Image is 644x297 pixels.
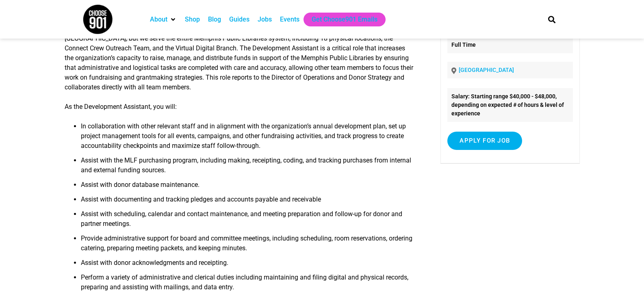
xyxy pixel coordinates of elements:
[81,258,415,273] li: Assist with donor acknowledgments and receipting.
[81,273,415,297] li: Perform a variety of administrative and clerical duties including maintaining and filing digital ...
[81,121,415,156] li: In collaboration with other relevant staff and in alignment with the organization’s annual develo...
[81,156,415,180] li: Assist with the MLF purchasing program, including making, receipting, coding, and tracking purcha...
[447,88,572,122] li: Salary: Starting range $40,000 - $48,000, depending on expected # of hours & level of experience
[146,13,534,26] nav: Main nav
[447,37,572,53] p: Full Time
[459,67,514,73] a: [GEOGRAPHIC_DATA]
[81,195,415,209] li: Assist with documenting and tracking pledges and accounts payable and receivable
[312,15,377,24] a: Get Choose901 Emails
[65,14,415,92] p: The Memphis Library Foundation is a nonprofit organization that supports the Memphis Public Libra...
[280,15,299,24] a: Events
[146,13,181,26] div: About
[185,15,200,24] a: Shop
[81,234,415,258] li: Provide administrative support for board and committee meetings, including scheduling, room reser...
[208,15,221,24] a: Blog
[258,15,272,24] a: Jobs
[150,15,167,24] a: About
[81,209,415,234] li: Assist with scheduling, calendar and contact maintenance, and meeting preparation and follow-up f...
[229,15,249,24] a: Guides
[447,132,522,150] input: Apply for job
[545,13,558,26] div: Search
[65,102,415,112] p: As the Development Assistant, you will:
[81,180,415,195] li: Assist with donor database maintenance.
